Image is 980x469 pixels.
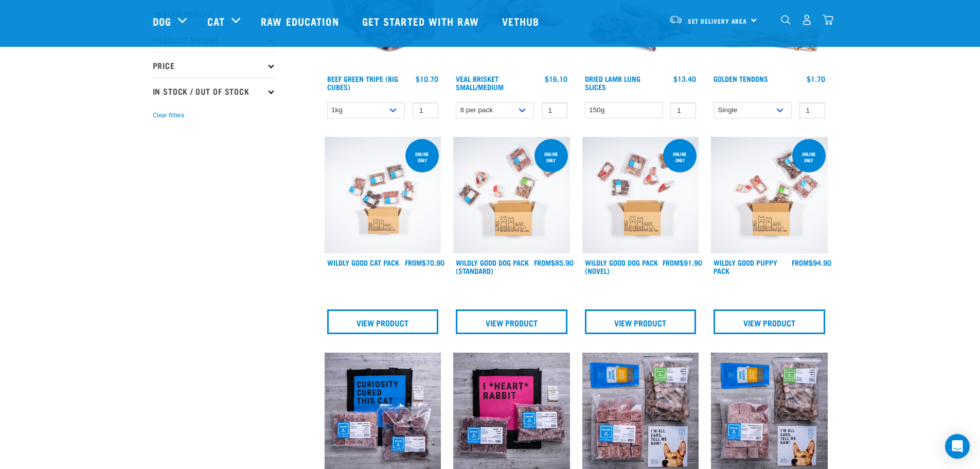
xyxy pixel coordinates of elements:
a: Wildly Good Cat Pack [327,260,399,264]
div: ONLINE ONLY [405,146,439,168]
span: FROM [663,260,680,264]
a: View Product [714,309,825,334]
input: 1 [670,102,696,118]
span: FROM [534,260,551,264]
img: Puppy 0 2sec [711,137,828,254]
a: Raw Education [251,1,351,42]
div: $85.90 [534,258,574,267]
div: $10.70 [416,75,438,83]
img: Dog 0 2sec [453,137,570,254]
a: Wildly Good Dog Pack (Standard) [456,260,529,272]
span: FROM [405,260,422,264]
a: Cat [207,13,225,29]
div: Online Only [534,146,568,168]
img: Cat 0 2sec [325,137,441,254]
div: Online Only [792,146,826,168]
div: $16.10 [545,75,567,83]
div: $13.40 [673,75,696,83]
img: van-moving.png [669,15,683,24]
p: Price [153,52,276,78]
div: Online Only [663,146,697,168]
button: Clear filters [153,111,184,120]
a: Dried Lamb Lung Slices [585,77,640,89]
input: 1 [542,102,567,118]
a: Vethub [492,1,553,42]
img: home-icon-1@2x.png [781,15,791,25]
a: Golden Tendons [714,77,768,80]
a: View Product [585,309,697,334]
span: FROM [792,260,809,264]
div: Open Intercom Messenger [945,434,970,459]
a: View Product [456,309,567,334]
a: Veal Brisket Small/Medium [456,77,504,89]
img: Dog Novel 0 2sec [582,137,699,254]
div: $70.90 [405,258,444,267]
img: user.png [801,14,812,25]
input: 1 [799,102,825,118]
p: In Stock / Out Of Stock [153,78,276,103]
span: Set Delivery Area [688,19,747,23]
div: $94.90 [792,258,831,267]
a: Dog [153,13,171,29]
a: Beef Green Tripe (Big Cubes) [327,77,398,89]
input: 1 [413,102,438,118]
a: Get started with Raw [352,1,492,42]
img: home-icon@2x.png [823,14,833,25]
div: $1.70 [807,75,825,83]
div: $91.90 [663,258,702,267]
a: View Product [327,309,439,334]
a: Wildly Good Dog Pack (Novel) [585,260,658,272]
a: Wildly Good Puppy Pack [714,260,777,272]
